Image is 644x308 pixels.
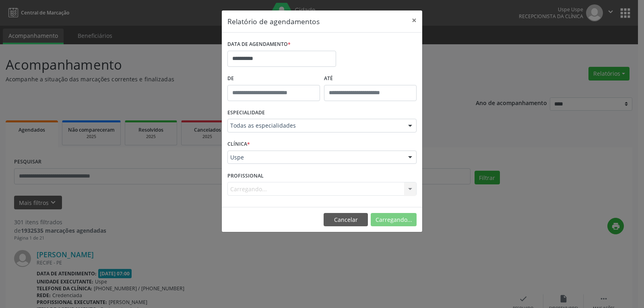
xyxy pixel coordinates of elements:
[406,10,422,30] button: Close
[227,16,320,27] h5: Relatório de agendamentos
[324,213,368,227] button: Cancelar
[371,213,417,227] button: Carregando...
[227,38,291,51] label: DATA DE AGENDAMENTO
[230,153,400,161] span: Uspe
[230,122,400,130] span: Todas as especialidades
[227,170,264,182] label: PROFISSIONAL
[227,138,250,151] label: CLÍNICA
[227,72,320,85] label: De
[227,107,265,119] label: ESPECIALIDADE
[324,72,417,85] label: ATÉ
